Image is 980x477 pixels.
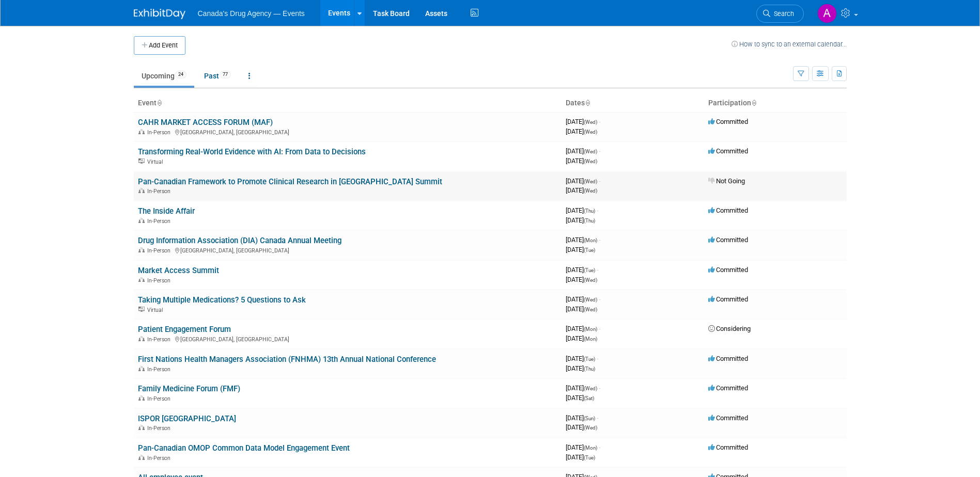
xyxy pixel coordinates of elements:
span: - [597,355,598,362]
span: (Wed) [584,129,597,135]
span: [DATE] [566,128,597,135]
span: Not Going [708,177,745,185]
span: [DATE] [566,236,600,244]
span: [DATE] [566,355,598,362]
a: Pan-Canadian OMOP Common Data Model Engagement Event [138,443,350,453]
img: Virtual Event [138,307,145,312]
span: - [597,266,598,274]
span: [DATE] [566,394,594,402]
span: (Mon) [584,445,597,451]
span: (Tue) [584,247,595,253]
span: Search [770,10,794,18]
span: - [599,177,600,185]
span: [DATE] [566,335,597,342]
span: In-Person [147,336,174,343]
span: (Wed) [584,158,597,164]
span: In-Person [147,395,174,402]
span: In-Person [147,425,174,432]
img: In-Person Event [138,366,145,371]
span: [DATE] [566,186,597,194]
span: Committed [708,118,748,125]
span: [DATE] [566,325,600,332]
span: (Thu) [584,366,595,372]
a: Drug Information Association (DIA) Canada Annual Meeting [138,236,341,245]
span: (Wed) [584,386,597,391]
span: Considering [708,325,751,332]
span: In-Person [147,366,174,373]
span: (Tue) [584,455,595,460]
span: (Wed) [584,149,597,154]
div: [GEOGRAPHIC_DATA], [GEOGRAPHIC_DATA] [138,128,557,136]
a: Patient Engagement Forum [138,325,231,334]
img: In-Person Event [138,336,145,341]
th: Dates [562,94,704,112]
span: [DATE] [566,276,597,283]
span: [DATE] [566,157,597,165]
span: [DATE] [566,295,600,303]
span: (Sun) [584,416,595,421]
span: - [599,384,600,392]
span: [DATE] [566,216,595,224]
a: Pan-Canadian Framework to Promote Clinical Research in [GEOGRAPHIC_DATA] Summit [138,177,442,186]
span: [DATE] [566,443,600,451]
a: Sort by Participation Type [751,99,756,107]
span: Committed [708,147,748,155]
a: Sort by Start Date [585,99,590,107]
a: CAHR MARKET ACCESS FORUM (MAF) [138,118,273,127]
span: In-Person [147,455,174,462]
div: [GEOGRAPHIC_DATA], [GEOGRAPHIC_DATA] [138,335,557,343]
img: In-Person Event [138,129,145,134]
span: - [599,118,600,125]
span: In-Person [147,277,174,284]
button: Add Event [134,36,185,55]
img: In-Person Event [138,247,145,252]
span: (Wed) [584,297,597,303]
span: Canada's Drug Agency — Events [198,9,305,18]
span: (Wed) [584,277,597,283]
img: Andrea Tiwari [817,4,837,23]
span: - [599,443,600,451]
a: Search [756,5,804,23]
span: (Thu) [584,208,595,214]
span: In-Person [147,247,174,254]
a: First Nations Health Managers Association (FNHMA) 13th Annual National Conference [138,355,436,364]
span: (Wed) [584,307,597,312]
span: Committed [708,295,748,303]
a: Sort by Event Name [157,99,162,107]
span: - [597,414,598,422]
span: - [597,206,598,214]
span: [DATE] [566,206,598,214]
img: In-Person Event [138,218,145,223]
span: [DATE] [566,414,598,422]
span: [DATE] [566,118,600,125]
span: (Wed) [584,179,597,184]
span: Committed [708,206,748,214]
a: Taking Multiple Medications? 5 Questions to Ask [138,295,306,305]
a: Past77 [196,66,239,86]
a: How to sync to an external calendar... [732,40,847,48]
span: (Wed) [584,425,597,431]
img: In-Person Event [138,455,145,460]
div: [GEOGRAPHIC_DATA], [GEOGRAPHIC_DATA] [138,246,557,254]
th: Event [134,94,562,112]
a: Upcoming24 [134,66,194,86]
span: (Mon) [584,237,597,243]
span: [DATE] [566,423,597,431]
img: In-Person Event [138,277,145,282]
span: Committed [708,266,748,274]
span: (Tue) [584,267,595,273]
span: In-Person [147,188,174,195]
a: Market Access Summit [138,266,219,275]
span: [DATE] [566,364,595,372]
img: In-Person Event [138,395,145,401]
span: - [599,147,600,155]
span: 24 [175,71,186,78]
th: Participation [704,94,847,112]
span: Committed [708,414,748,422]
span: 77 [220,71,231,78]
span: [DATE] [566,147,600,155]
span: (Sat) [584,395,594,401]
span: [DATE] [566,384,600,392]
span: (Thu) [584,218,595,224]
img: Virtual Event [138,158,145,164]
